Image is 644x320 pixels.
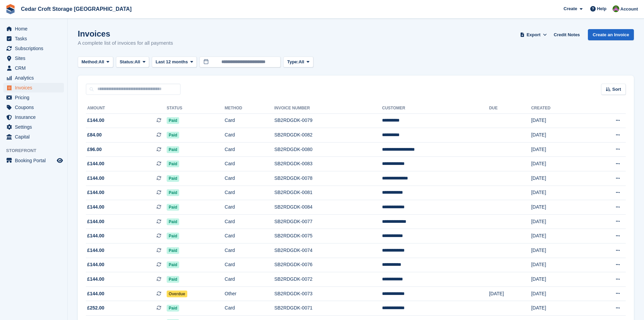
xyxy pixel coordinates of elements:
[87,175,104,182] span: £144.00
[167,161,179,167] span: Paid
[15,24,55,34] span: Home
[382,103,489,114] th: Customer
[5,4,16,14] img: stora-icon-8386f47178a22dfd0bd8f6a31ec36ba5ce8667c1dd55bd0f319d3a0aa187defe.svg
[531,301,586,316] td: [DATE]
[87,160,104,167] span: £144.00
[167,305,179,312] span: Paid
[531,128,586,143] td: [DATE]
[274,200,382,215] td: SB2RDGDK-0084
[3,34,64,43] a: menu
[519,29,548,40] button: Export
[15,132,55,142] span: Capital
[612,86,621,93] span: Sort
[274,171,382,186] td: SB2RDGDK-0078
[167,117,179,124] span: Paid
[3,103,64,112] a: menu
[274,243,382,258] td: SB2RDGDK-0074
[56,156,64,165] a: Preview store
[620,6,638,13] span: Account
[167,204,179,211] span: Paid
[564,5,577,12] span: Create
[116,57,149,68] button: Status: All
[225,200,275,215] td: Card
[87,304,104,312] span: £252.00
[531,103,586,114] th: Created
[299,59,304,65] span: All
[87,189,104,196] span: £144.00
[3,63,64,73] a: menu
[120,59,135,65] span: Status:
[3,54,64,63] a: menu
[274,272,382,287] td: SB2RDGDK-0072
[531,243,586,258] td: [DATE]
[167,189,179,196] span: Paid
[167,132,179,138] span: Paid
[3,132,64,142] a: menu
[3,44,64,53] a: menu
[225,128,275,143] td: Card
[167,276,179,283] span: Paid
[15,63,55,73] span: CRM
[3,73,64,83] a: menu
[3,93,64,102] a: menu
[225,286,275,301] td: Other
[78,39,173,47] p: A complete list of invoices for all payments
[15,54,55,63] span: Sites
[225,113,275,128] td: Card
[283,57,313,68] button: Type: All
[225,272,275,287] td: Card
[531,272,586,287] td: [DATE]
[87,290,104,297] span: £144.00
[225,243,275,258] td: Card
[531,113,586,128] td: [DATE]
[225,157,275,171] td: Card
[531,142,586,157] td: [DATE]
[531,157,586,171] td: [DATE]
[225,171,275,186] td: Card
[274,186,382,200] td: SB2RDGDK-0081
[167,233,179,239] span: Paid
[99,59,104,65] span: All
[86,103,167,114] th: Amount
[87,247,104,254] span: £144.00
[87,146,102,153] span: £96.00
[167,291,187,297] span: Overdue
[167,261,179,268] span: Paid
[87,131,102,138] span: £84.00
[531,229,586,243] td: [DATE]
[531,214,586,229] td: [DATE]
[15,112,55,122] span: Insurance
[531,171,586,186] td: [DATE]
[588,29,634,40] a: Create an Invoice
[225,142,275,157] td: Card
[78,57,113,68] button: Method: All
[531,186,586,200] td: [DATE]
[15,103,55,112] span: Coupons
[87,204,104,211] span: £144.00
[78,29,173,38] h1: Invoices
[87,261,104,268] span: £144.00
[3,156,64,165] a: menu
[225,229,275,243] td: Card
[225,258,275,272] td: Card
[274,258,382,272] td: SB2RDGDK-0076
[3,24,64,34] a: menu
[531,286,586,301] td: [DATE]
[15,93,55,102] span: Pricing
[489,286,531,301] td: [DATE]
[225,301,275,316] td: Card
[15,156,55,165] span: Booking Portal
[531,200,586,215] td: [DATE]
[167,103,224,114] th: Status
[597,5,606,12] span: Help
[135,59,140,65] span: All
[274,214,382,229] td: SB2RDGDK-0077
[287,59,299,65] span: Type:
[225,186,275,200] td: Card
[167,247,179,254] span: Paid
[274,142,382,157] td: SB2RDGDK-0080
[489,103,531,114] th: Due
[274,103,382,114] th: Invoice Number
[87,218,104,225] span: £144.00
[527,31,541,38] span: Export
